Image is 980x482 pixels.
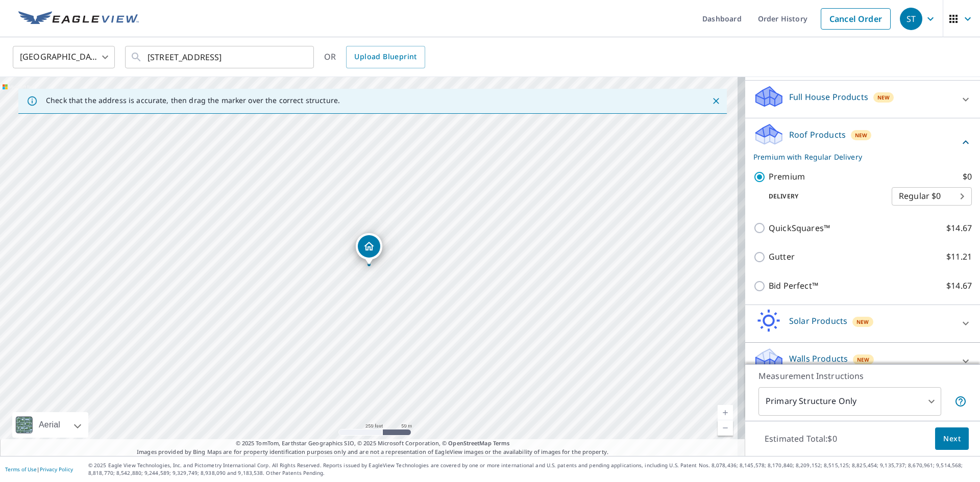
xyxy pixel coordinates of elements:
input: Search by address or latitude-longitude [148,43,293,71]
a: Privacy Policy [40,466,73,473]
div: Regular $0 [892,182,972,211]
a: OpenStreetMap [448,439,491,447]
span: © 2025 TomTom, Earthstar Geographics SIO, © 2025 Microsoft Corporation, © [236,439,510,448]
a: Terms [493,439,510,447]
div: ST [900,8,922,30]
div: Walls ProductsNew [753,347,972,376]
span: Your report will include only the primary structure on the property. For example, a detached gara... [954,395,967,408]
p: QuickSquares™ [769,222,830,235]
span: New [857,356,870,364]
a: Cancel Order [821,8,891,30]
span: Next [943,433,961,445]
button: Next [935,427,969,450]
img: EV Logo [18,11,139,27]
p: $14.67 [946,280,972,292]
span: Upload Blueprint [354,50,416,63]
div: Roof ProductsNewPremium with Regular Delivery [753,122,972,162]
div: OR [324,46,425,68]
p: $14.67 [946,222,972,235]
div: Solar ProductsNew [753,309,972,338]
div: Full House ProductsNew [753,85,972,114]
a: Terms of Use [5,466,37,473]
div: [GEOGRAPHIC_DATA] [13,43,115,71]
span: New [855,131,868,139]
p: Full House Products [789,91,868,103]
p: Solar Products [789,315,847,327]
span: New [856,318,869,326]
p: Walls Products [789,352,848,365]
p: Estimated Total: $0 [756,427,845,450]
p: $11.21 [946,250,972,263]
span: New [877,93,890,102]
div: Dropped pin, building 1, Residential property, 600 Jordan Ave Montoursville, PA 17754 [356,233,382,265]
p: © 2025 Eagle View Technologies, Inc. and Pictometry International Corp. All Rights Reserved. Repo... [88,462,975,477]
p: Bid Perfect™ [769,280,818,292]
div: Aerial [36,412,63,438]
p: Measurement Instructions [758,370,967,382]
p: | [5,466,73,472]
a: Upload Blueprint [346,46,425,68]
div: Primary Structure Only [758,387,941,416]
p: Delivery [753,192,892,201]
button: Close [709,94,723,108]
p: $0 [963,170,972,183]
a: Current Level 17, Zoom In [718,405,733,420]
p: Check that the address is accurate, then drag the marker over the correct structure. [46,96,340,105]
p: Premium [769,170,805,183]
p: Roof Products [789,129,846,141]
p: Gutter [769,250,795,263]
p: Premium with Regular Delivery [753,151,960,162]
a: Current Level 17, Zoom Out [718,420,733,436]
div: Aerial [12,412,88,438]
